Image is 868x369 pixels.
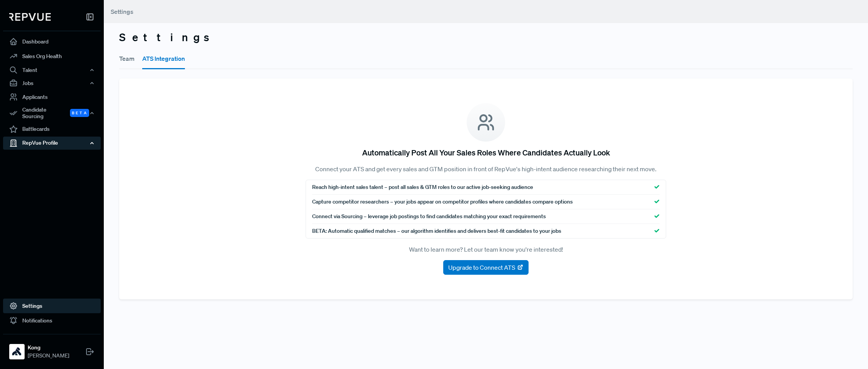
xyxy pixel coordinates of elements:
button: Candidate Sourcing Beta [3,104,101,122]
span: [PERSON_NAME] [28,352,69,360]
span: Reach high-intent sales talent – post all sales & GTM roles to our active job-seeking audience [312,183,533,191]
img: RepVue [9,13,51,21]
button: RepVue Profile [3,137,101,150]
span: Settings [111,8,133,15]
a: Notifications [3,313,101,328]
a: KongKong[PERSON_NAME] [3,334,101,363]
button: Jobs [3,77,101,90]
div: Candidate Sourcing [3,104,101,122]
a: Battlecards [3,122,101,137]
button: Team [119,48,135,69]
button: ATS Integration [142,48,185,69]
a: Settings [3,299,101,313]
strong: Kong [28,344,69,352]
button: Upgrade to Connect ATS [443,260,529,275]
a: Sales Org Health [3,49,101,63]
button: Talent [3,63,101,77]
span: BETA: Automatic qualified matches – our algorithm identifies and delivers best-fit candidates to ... [312,227,561,235]
h5: Automatically Post All Your Sales Roles Where Candidates Actually Look [362,148,610,157]
p: Want to learn more? Let our team know you're interested! [306,245,666,254]
span: Beta [70,109,89,117]
a: Applicants [3,90,101,104]
span: Upgrade to Connect ATS [448,263,515,272]
span: Capture competitor researchers – your jobs appear on competitor profiles where candidates compare... [312,198,573,206]
span: Connect via Sourcing – leverage job postings to find candidates matching your exact requirements [312,212,546,220]
h3: Settings [119,31,853,44]
img: Kong [11,346,23,358]
a: Dashboard [3,34,101,49]
p: Connect your ATS and get every sales and GTM position in front of RepVue's high-intent audience r... [306,164,666,174]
